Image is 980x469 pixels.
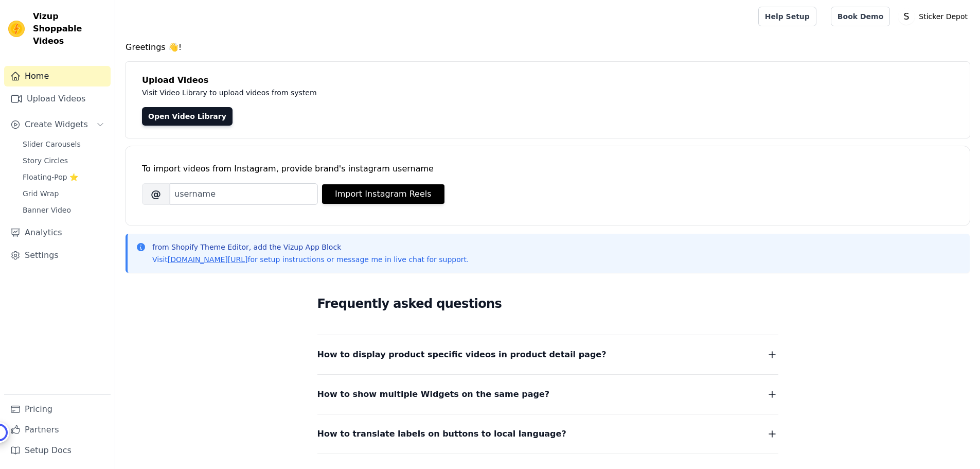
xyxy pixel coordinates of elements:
[317,387,778,402] button: How to show multiple Widgets on the same page?
[4,399,111,420] a: Pricing
[142,74,953,86] h4: Upload Videos
[142,107,233,126] a: Open Video Library
[904,11,910,22] text: S
[317,427,566,441] span: How to translate labels on buttons to local language?
[16,203,111,217] a: Banner Video
[4,222,111,243] a: Analytics
[23,172,78,182] span: Floating-Pop ⭐
[142,86,603,99] p: Visit Video Library to upload videos from system
[168,255,248,264] a: [DOMAIN_NAME][URL]
[126,41,970,54] h4: Greetings 👋!
[758,7,816,26] a: Help Setup
[152,242,469,252] p: from Shopify Theme Editor, add the Vizup App Block
[898,7,972,26] button: S Sticker Depot
[33,10,106,47] span: Vizup Shoppable Videos
[23,188,59,199] span: Grid Wrap
[16,170,111,184] a: Floating-Pop ⭐
[4,420,111,440] a: Partners
[317,293,778,314] h2: Frequently asked questions
[4,440,111,461] a: Setup Docs
[170,183,318,205] input: username
[142,163,953,175] div: To import videos from Instagram, provide brand's instagram username
[317,348,778,362] button: How to display product specific videos in product detail page?
[142,183,170,205] span: @
[4,245,111,266] a: Settings
[322,184,444,204] button: Import Instagram Reels
[915,7,972,26] p: Sticker Depot
[317,348,607,362] span: How to display product specific videos in product detail page?
[16,153,111,168] a: Story Circles
[831,7,890,26] a: Book Demo
[4,89,111,109] a: Upload Videos
[152,254,469,265] p: Visit for setup instructions or message me in live chat for support.
[25,118,88,131] span: Create Widgets
[16,137,111,151] a: Slider Carousels
[16,186,111,201] a: Grid Wrap
[4,66,111,86] a: Home
[317,427,778,441] button: How to translate labels on buttons to local language?
[23,155,68,166] span: Story Circles
[23,139,81,149] span: Slider Carousels
[317,387,550,402] span: How to show multiple Widgets on the same page?
[8,21,25,37] img: Vizup
[4,114,111,135] button: Create Widgets
[23,205,71,215] span: Banner Video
